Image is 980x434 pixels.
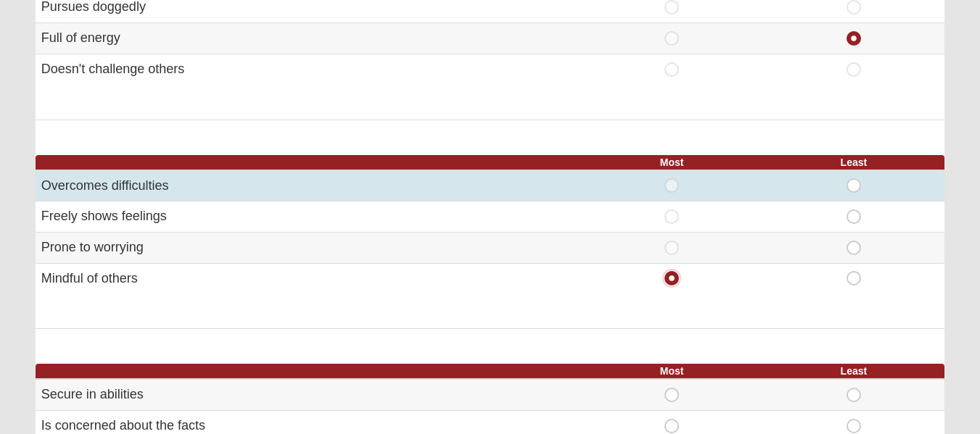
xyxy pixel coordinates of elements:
[581,364,763,379] th: Most
[581,155,763,170] th: Most
[36,379,581,410] td: Secure in abilities
[36,263,581,293] td: Mindful of others
[763,364,945,379] th: Least
[36,54,581,84] td: Doesn't challenge others
[36,170,581,201] td: Overcomes difficulties
[36,201,581,233] td: Freely shows feelings
[36,23,581,54] td: Full of energy
[36,232,581,263] td: Prone to worrying
[763,155,945,170] th: Least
